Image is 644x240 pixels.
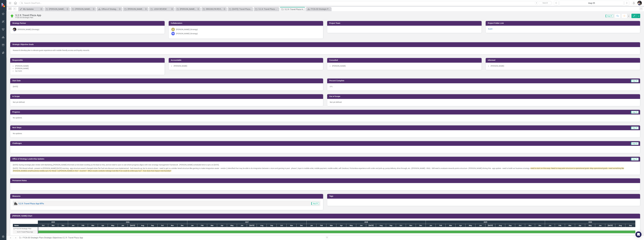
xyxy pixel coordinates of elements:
[555,224,565,227] div: Feb
[12,95,322,97] h3: In Scope
[575,224,585,227] div: Apr
[329,195,639,197] h3: Tags
[585,224,595,227] div: May
[118,224,128,227] div: Jun
[157,224,167,227] div: Oct
[307,224,316,227] div: Jan
[38,224,48,227] div: Oct
[416,224,426,227] div: Dec
[515,224,525,227] div: Oct
[311,202,319,205] span: Aug-25
[535,224,545,227] div: Dec
[97,8,118,11] a: Office of Strategy Continuous Improvement Initiatives
[330,101,637,103] p: Not yet defined.
[631,111,639,114] span: Aug-25
[258,8,278,11] div: 5.2.4: Travel Plaza Software Solution
[187,221,307,224] div: 2027
[150,8,170,11] a: JOSH REVIEW
[167,224,177,227] div: Nov
[12,142,352,144] h3: Challenges
[346,224,356,227] div: May
[38,231,635,233] div: Task: Start date: 2025-10-01 End date: 2030-09-30
[12,111,320,113] h3: Progress
[128,8,144,11] div: [PERSON_NAME] REVIEW
[177,224,187,227] div: Dec
[148,224,157,227] div: Sep
[13,227,38,230] div: Task: FY26-30 Strategic Plan Start date: 2025-10-01 End date: 2025-10-02
[10,14,14,18] img: On Target
[15,67,29,69] span: [PERSON_NAME]
[171,59,322,61] h3: Accountable
[14,202,17,205] img: Performance Management
[466,224,475,227] div: May
[277,224,287,227] div: Oct
[12,180,639,182] h3: Permanent Notes
[1,3,6,7] img: ClearPoint Strategy
[488,22,639,24] h3: Project Folder Link
[13,167,624,172] span: need to start on this asap. Need to map point structure to operational goals. Map operational goa...
[217,224,227,227] div: Apr
[631,127,639,129] span: Aug-25
[227,224,237,227] div: May
[180,8,197,11] div: [PERSON_NAME] REVIEW
[202,8,223,11] a: BROOKLYN REVIEW
[456,224,466,227] div: Apr
[257,224,267,227] div: Aug
[615,224,625,227] div: Aug
[326,224,336,227] div: Mar
[17,230,33,234] div: 5.2.9: Travel Plaza App
[187,224,197,227] div: Jan
[495,224,505,227] div: Aug
[102,8,118,11] div: Office of Strategy Continuous Improvement Initiatives
[12,195,322,197] h3: Measures
[559,1,624,5] button: Aug-25
[78,224,88,227] div: Feb
[15,14,41,17] div: 5.2.9: Travel Plaza App
[311,8,331,11] div: FY26-30 Strategic Plan
[13,132,637,135] p: No updates.
[13,167,637,172] p: [DATE]: TRG Brand refresh - present to [PERSON_NAME] [DATE] morning - app structure wasn't change...
[12,127,347,129] h3: Next Steps
[545,221,635,224] div: 2030
[171,28,175,31] div: JL
[63,236,83,239] div: 5.2.9: Travel Plaza App
[267,224,277,227] div: Sep
[426,224,436,227] div: Jan
[49,8,66,11] div: [PERSON_NAME]'s Team's Action Plans
[68,221,187,224] div: 2026
[48,224,58,227] div: Nov
[58,224,68,227] div: Dec
[15,65,29,67] span: [PERSON_NAME]
[595,224,605,227] div: Jun
[13,230,38,234] div: Task: Start date: 2025-10-01 End date: 2030-09-30
[13,101,320,103] p: Not yet defined.
[19,1,552,5] input: Search ClearPoint...
[12,158,514,160] h3: Office of Strategy Leadership Updates
[307,8,331,11] a: FY26-30 Strategic Plan
[475,224,485,227] div: Jun
[237,224,247,227] div: Jun
[426,221,545,224] div: 2029
[625,224,635,227] div: Sep
[329,22,480,24] h3: Project Team
[13,230,38,234] div: 5.2.9: Travel Plaza App
[45,8,66,11] a: [PERSON_NAME]'s Team's Action Plans
[631,142,639,145] span: Aug-25
[247,224,257,227] div: Jul
[635,231,641,237] div: Open Intercom Messenger
[396,224,406,227] div: Oct
[539,1,551,5] button: Search
[386,224,396,227] div: Sep
[488,28,492,30] a: 5.2.9
[19,236,323,239] div: » »
[560,2,623,5] div: Aug-25
[12,44,639,45] h3: Strategic Objective Goals
[327,83,640,91] div: 0 %
[488,59,639,61] h3: Informed
[631,158,639,161] span: Aug-25
[637,1,642,5] img: Layla Freeman
[108,224,118,227] div: May
[128,224,138,227] div: Jul
[13,28,16,31] img: Layla Freeman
